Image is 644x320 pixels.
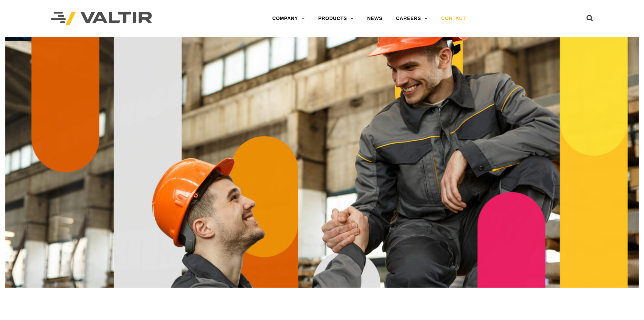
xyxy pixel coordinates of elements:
img: Contact_1 [5,37,639,288]
a: CAREERS [389,12,434,25]
a: COMPANY [265,12,311,25]
a: CONTACT [434,12,473,25]
img: Valtir [51,12,152,26]
a: NEWS [360,12,389,25]
a: PRODUCTS [311,12,360,25]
